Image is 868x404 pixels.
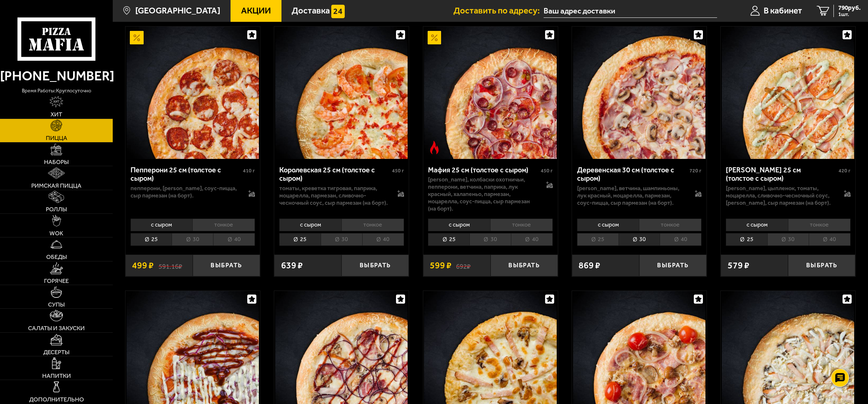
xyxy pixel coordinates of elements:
li: 30 [321,233,362,246]
span: Акции [241,7,271,15]
span: Дополнительно [29,396,84,403]
span: В кабинет [764,7,802,15]
button: Выбрать [341,255,409,277]
li: тонкое [788,219,851,231]
img: Мафия 25 см (толстое с сыром) [424,27,556,159]
li: 40 [511,233,553,246]
li: 30 [767,233,809,246]
span: Супы [48,301,65,308]
div: Королевская 25 см (толстое с сыром) [279,166,390,183]
span: 1 шт. [838,12,861,17]
span: Пицца [46,135,67,141]
span: 420 г [839,168,851,174]
a: Королевская 25 см (толстое с сыром) [274,27,409,159]
span: Доставка [292,7,330,15]
li: с сыром [726,219,788,231]
img: Королевская 25 см (толстое с сыром) [275,27,408,159]
button: Выбрать [639,255,707,277]
span: Римская пицца [31,183,81,189]
span: Салаты и закуски [28,325,85,331]
span: [GEOGRAPHIC_DATA] [135,7,220,15]
img: 15daf4d41897b9f0e9f617042186c801.svg [331,5,345,18]
span: Доставить по адресу: [453,7,544,15]
img: Острое блюдо [428,141,441,154]
li: с сыром [279,219,341,231]
img: Акционный [130,31,143,44]
span: Обеды [46,254,67,260]
span: Хит [51,111,62,117]
div: Деревенская 30 см (толстое с сыром) [577,166,688,183]
span: 499 ₽ [132,261,154,270]
span: 869 ₽ [579,261,600,270]
span: 639 ₽ [281,261,303,270]
li: 25 [726,233,767,246]
li: 30 [172,233,213,246]
li: 30 [619,233,660,246]
s: 692 ₽ [456,261,471,270]
li: 40 [809,233,851,246]
a: АкционныйОстрое блюдоМафия 25 см (толстое с сыром) [423,27,558,159]
span: 599 ₽ [430,261,452,270]
div: Пепперони 25 см (толстое с сыром) [131,166,241,183]
p: [PERSON_NAME], колбаски охотничьи, пепперони, ветчина, паприка, лук красный, халапеньо, пармезан,... [428,176,537,212]
li: тонкое [639,219,701,231]
span: 720 г [689,168,701,174]
s: 591.16 ₽ [159,261,182,270]
a: Деревенская 30 см (толстое с сыром) [572,27,707,159]
li: 40 [213,233,255,246]
li: 25 [131,233,172,246]
li: 25 [428,233,469,246]
span: Наборы [44,159,69,165]
input: Ваш адрес доставки [544,4,717,18]
div: [PERSON_NAME] 25 см (толстое с сыром) [726,166,837,183]
li: 40 [362,233,404,246]
img: Пепперони 25 см (толстое с сыром) [127,27,259,159]
span: WOK [49,230,63,236]
li: 25 [577,233,619,246]
span: 450 г [392,168,404,174]
span: Роллы [46,206,67,212]
li: с сыром [131,219,193,231]
li: с сыром [428,219,490,231]
li: тонкое [341,219,404,231]
li: 25 [279,233,321,246]
li: с сыром [577,219,639,231]
p: [PERSON_NAME], цыпленок, томаты, моцарелла, сливочно-чесночный соус, [PERSON_NAME], сыр пармезан ... [726,185,835,207]
span: Десерты [43,349,69,355]
span: 579 ₽ [728,261,749,270]
p: [PERSON_NAME], ветчина, шампиньоны, лук красный, моцарелла, пармезан, соус-пицца, сыр пармезан (н... [577,185,686,207]
span: Горячее [44,278,69,284]
img: Чикен Ранч 25 см (толстое с сыром) [722,27,854,159]
p: пепперони, [PERSON_NAME], соус-пицца, сыр пармезан (на борт). [131,185,240,199]
div: Мафия 25 см (толстое с сыром) [428,166,539,175]
span: Напитки [42,373,71,379]
img: Акционный [428,31,441,44]
a: Чикен Ранч 25 см (толстое с сыром) [721,27,855,159]
button: Выбрать [193,255,260,277]
li: тонкое [192,219,255,231]
span: 410 г [243,168,255,174]
button: Выбрать [788,255,855,277]
li: 40 [660,233,701,246]
a: АкционныйПепперони 25 см (толстое с сыром) [125,27,260,159]
span: 450 г [541,168,553,174]
p: томаты, креветка тигровая, паприка, моцарелла, пармезан, сливочно-чесночный соус, сыр пармезан (н... [279,185,388,207]
img: Деревенская 30 см (толстое с сыром) [573,27,705,159]
button: Выбрать [491,255,558,277]
li: 30 [469,233,511,246]
li: тонкое [490,219,553,231]
span: 790 руб. [838,5,861,11]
